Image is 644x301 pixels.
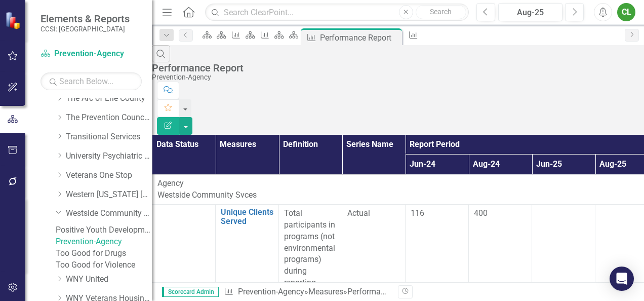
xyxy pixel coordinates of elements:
a: Too Good for Violence [56,259,152,271]
p: Total participants in programs (not environmental programs) during reporting period [284,208,337,300]
div: Performance Report [347,287,419,296]
a: Too Good for Drugs [56,248,152,259]
div: Open Intercom Messenger [610,267,634,291]
div: Prevention-Agency [152,73,639,81]
a: The Prevention Council of Erie County [66,112,152,124]
span: 400 [474,208,488,218]
button: CL [617,3,635,21]
a: Westside Community Svces [66,208,152,219]
img: ClearPoint Strategy [5,11,24,30]
div: Performance Report [152,62,639,73]
div: » » [224,286,390,298]
span: 116 [411,208,424,218]
button: Search [416,5,466,19]
small: CCSI: [GEOGRAPHIC_DATA] [41,25,130,33]
div: Aug-25 [502,7,559,19]
a: Measures [308,287,343,296]
span: Scorecard Admin [162,287,219,297]
a: Prevention-Agency [41,48,142,60]
div: Performance Report [320,31,399,44]
a: WNY United [66,274,152,285]
span: Search [430,8,452,16]
a: University Psychiatric Practice [66,150,152,162]
a: The Arc of Erie County [66,93,152,104]
a: Veterans One Stop [66,170,152,181]
a: Prevention-Agency [56,236,152,248]
input: Search ClearPoint... [205,4,469,21]
button: Aug-25 [498,3,562,21]
span: Elements & Reports [41,13,130,25]
a: Unique Clients Served [221,208,273,225]
a: Transitional Services [66,131,152,143]
span: Actual [347,208,400,219]
a: Western [US_STATE] [GEOGRAPHIC_DATA] [66,189,152,201]
input: Search Below... [41,72,142,90]
a: Prevention-Agency [238,287,304,296]
a: Positive Youth Development [56,224,152,236]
